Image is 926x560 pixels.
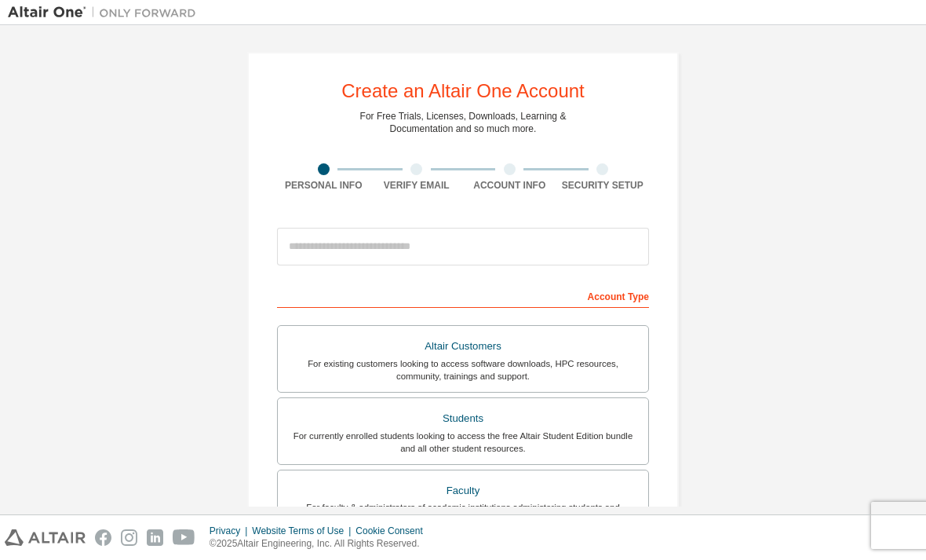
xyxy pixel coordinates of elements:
div: Account Type [277,283,649,308]
div: Altair Customers [287,335,639,357]
div: Security Setup [556,179,650,192]
img: linkedin.svg [147,529,163,546]
div: Website Terms of Use [252,525,355,537]
div: Verify Email [370,179,464,192]
div: For faculty & administrators of academic institutions administering students and accessing softwa... [287,501,639,526]
div: Privacy [210,525,252,537]
img: altair_logo.svg [5,529,86,546]
div: Students [287,408,639,430]
div: Personal Info [277,179,370,192]
div: For existing customers looking to access software downloads, HPC resources, community, trainings ... [287,357,639,382]
div: Cookie Consent [355,525,432,537]
div: Account Info [463,179,556,192]
div: Faculty [287,480,639,502]
div: Create an Altair One Account [341,82,585,101]
p: © 2025 Altair Engineering, Inc. All Rights Reserved. [210,537,432,551]
img: facebook.svg [95,529,111,546]
img: Altair One [8,5,204,20]
div: For Free Trials, Licenses, Downloads, Learning & Documentation and so much more. [360,110,567,135]
img: instagram.svg [121,529,137,546]
div: For currently enrolled students looking to access the free Altair Student Edition bundle and all ... [287,430,639,455]
img: youtube.svg [173,529,195,546]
